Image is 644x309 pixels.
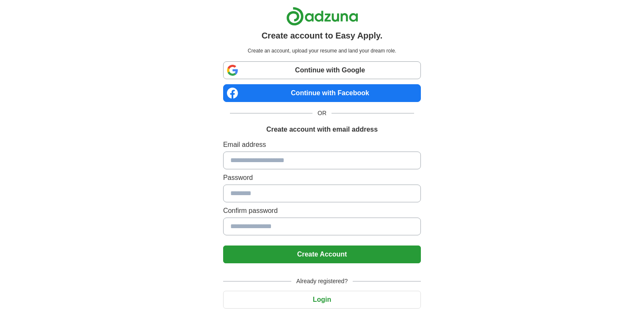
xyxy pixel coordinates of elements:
label: Password [223,173,421,183]
a: Login [223,296,421,303]
h1: Create account to Easy Apply. [262,29,383,42]
h1: Create account with email address [266,124,378,135]
span: Already registered? [291,277,353,286]
button: Create Account [223,246,421,263]
img: Adzuna logo [286,7,358,26]
label: Confirm password [223,206,421,216]
label: Email address [223,140,421,150]
span: OR [312,109,332,118]
button: Login [223,291,421,309]
a: Continue with Google [223,61,421,79]
p: Create an account, upload your resume and land your dream role. [225,47,419,55]
a: Continue with Facebook [223,84,421,102]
